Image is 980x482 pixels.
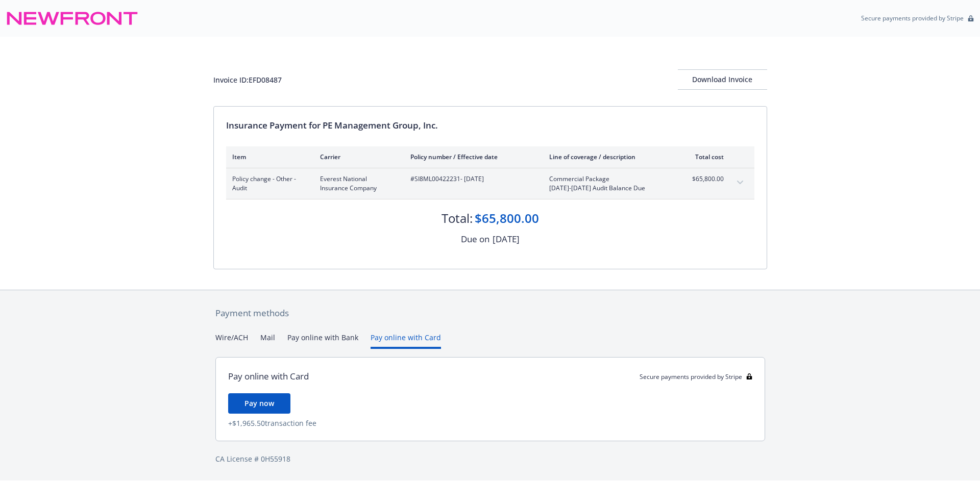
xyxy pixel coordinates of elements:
[371,332,441,349] button: Pay online with Card
[493,233,520,246] div: [DATE]
[549,184,669,193] span: [DATE]-[DATE] Audit Balance Due
[215,307,765,320] div: Payment methods
[320,174,394,193] span: Everest National Insurance Company
[732,174,748,191] button: expand content
[461,233,489,246] div: Due on
[228,418,752,428] div: + $1,965.50 transaction fee
[232,174,304,193] span: Policy change - Other - Audit
[442,210,473,227] div: Total:
[685,153,724,161] div: Total cost
[549,153,669,161] div: Line of coverage / description
[228,370,309,383] div: Pay online with Card
[226,119,754,132] div: Insurance Payment for PE Management Group, Inc.
[228,393,290,414] button: Pay now
[861,14,964,22] p: Secure payments provided by Stripe
[678,69,767,90] button: Download Invoice
[226,168,754,199] div: Policy change - Other - AuditEverest National Insurance Company#SI8ML00422231- [DATE]Commercial P...
[260,332,275,349] button: Mail
[549,174,669,184] span: Commercial Package
[244,398,274,408] span: Pay now
[685,174,724,184] span: $65,800.00
[320,153,394,161] div: Carrier
[549,174,669,193] span: Commercial Package[DATE]-[DATE] Audit Balance Due
[475,210,539,227] div: $65,800.00
[678,70,767,89] div: Download Invoice
[215,332,248,349] button: Wire/ACH
[213,74,282,85] div: Invoice ID: EFD08487
[410,153,533,161] div: Policy number / Effective date
[287,332,358,349] button: Pay online with Bank
[215,453,765,464] div: CA License # 0H55918
[232,153,304,161] div: Item
[640,372,752,381] div: Secure payments provided by Stripe
[410,174,533,184] span: #SI8ML00422231 - [DATE]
